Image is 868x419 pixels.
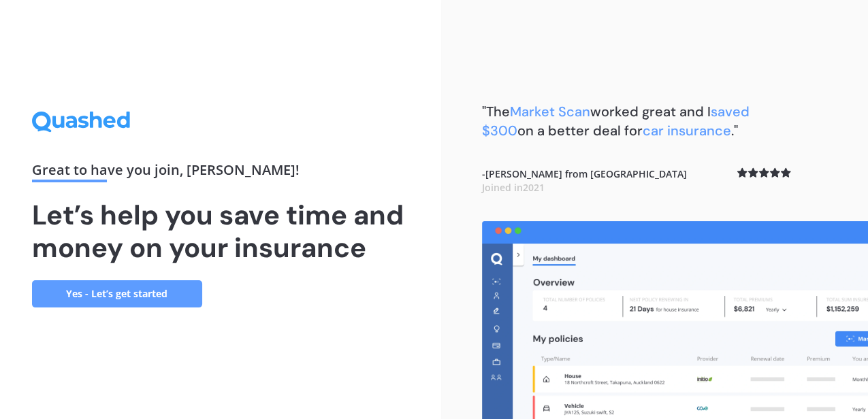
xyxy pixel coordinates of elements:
[510,103,590,120] span: Market Scan
[32,163,409,182] div: Great to have you join , [PERSON_NAME] !
[482,167,687,194] b: - [PERSON_NAME] from [GEOGRAPHIC_DATA]
[643,122,731,139] span: car insurance
[32,280,202,307] a: Yes - Let’s get started
[482,181,545,194] span: Joined in 2021
[32,199,409,264] h1: Let’s help you save time and money on your insurance
[482,103,750,139] b: "The worked great and I on a better deal for ."
[482,103,750,139] span: saved $300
